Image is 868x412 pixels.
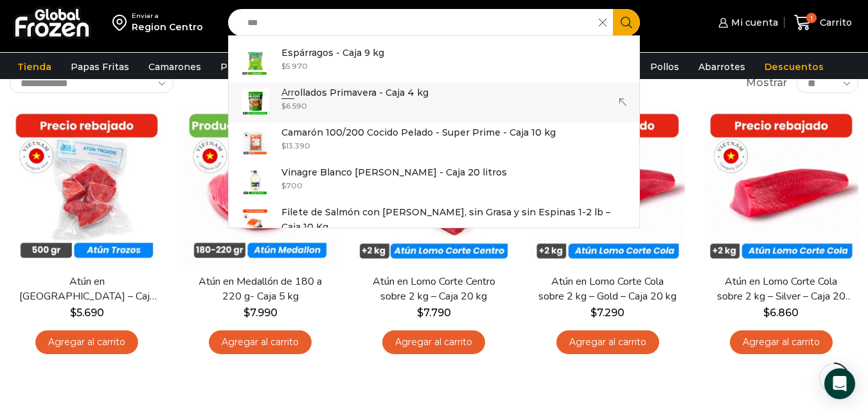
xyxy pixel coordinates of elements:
[281,181,303,190] bdi: 700
[229,162,639,202] a: Vinagre Blanco [PERSON_NAME] - Caja 20 litros $700
[791,8,855,38] a: 1 Carrito
[229,122,639,162] a: Camarón 100/200 Cocido Pelado - Super Prime - Caja 10 kg $13.390
[763,307,770,319] span: $
[70,307,76,319] span: $
[229,202,639,248] a: Filete de Salmón con [PERSON_NAME], sin Grasa y sin Espinas 1-2 lb – Caja 10 Kg
[538,274,677,304] a: Atún en Lomo Corte Cola sobre 2 kg – Gold – Caja 20 kg
[214,55,324,79] a: Pescados y Mariscos
[191,274,330,304] a: Atún en Medallón de 180 a 220 g- Caja 5 kg
[281,87,294,99] strong: Arr
[590,307,597,319] span: $
[244,307,278,319] bdi: 7.990
[692,55,752,79] a: Abarrotes
[132,12,203,21] div: Enviar a
[281,141,286,150] span: $
[17,274,156,304] a: Atún en [GEOGRAPHIC_DATA] – Caja 10 kg
[712,274,851,304] a: Atún en Lomo Corte Cola sobre 2 kg – Silver – Caja 20 kg
[758,55,830,79] a: Descuentos
[281,181,286,190] span: $
[64,55,136,79] a: Papas Fritas
[229,42,639,82] a: Espárragos - Caja 9 kg $5.970
[417,307,423,319] span: $
[281,46,384,60] p: Espárragos - Caja 9 kg
[715,10,778,35] a: Mi cuenta
[824,368,855,399] div: Open Intercom Messenger
[763,307,799,319] bdi: 6.860
[10,74,173,93] select: Pedido de la tienda
[281,101,286,111] span: $
[417,307,451,319] bdi: 7.790
[70,307,104,319] bdi: 5.690
[281,141,310,150] bdi: 13.390
[728,16,778,29] span: Mi cuenta
[132,21,203,33] div: Region Centro
[112,12,132,33] img: address-field-icon.svg
[746,76,787,91] span: Mostrar
[142,55,208,79] a: Camarones
[229,82,639,122] a: Arrollados Primavera - Caja 4 kg $6.590
[35,330,138,354] a: Agregar al carrito: “Atún en Trozos - Caja 10 kg”
[644,55,686,79] a: Pollos
[382,330,485,354] a: Agregar al carrito: “Atún en Lomo Corte Centro sobre 2 kg - Caja 20 kg”
[209,330,312,354] a: Agregar al carrito: “Atún en Medallón de 180 a 220 g- Caja 5 kg”
[244,307,250,319] span: $
[806,13,817,23] span: 1
[281,85,429,100] p: ollados Primavera - Caja 4 kg
[281,165,507,179] p: Vinagre Blanco [PERSON_NAME] - Caja 20 litros
[613,9,640,36] button: Search button
[281,61,308,71] bdi: 5.970
[281,61,286,71] span: $
[817,16,852,29] span: Carrito
[590,307,624,319] bdi: 7.290
[730,330,833,354] a: Agregar al carrito: “Atún en Lomo Corte Cola sobre 2 kg - Silver - Caja 20 kg”
[364,274,503,304] a: Atún en Lomo Corte Centro sobre 2 kg – Caja 20 kg
[281,125,556,139] p: Camarón 100/200 Cocido Pelado - Super Prime - Caja 10 kg
[281,101,307,111] bdi: 6.590
[556,330,659,354] a: Agregar al carrito: “Atún en Lomo Corte Cola sobre 2 kg - Gold – Caja 20 kg”
[281,205,614,234] p: Filete de Salmón con [PERSON_NAME], sin Grasa y sin Espinas 1-2 lb – Caja 10 Kg
[11,55,58,79] a: Tienda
